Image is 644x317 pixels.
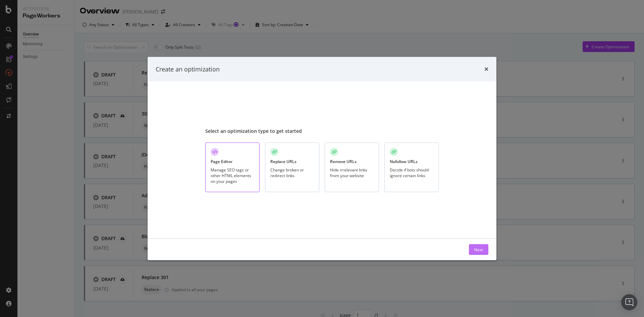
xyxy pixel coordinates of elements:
[205,128,439,135] div: Select an optimization type to get started
[330,167,374,178] div: Hide irrelevant links from your website
[390,167,433,178] div: Decide if bots should ignore certain links
[211,159,232,164] div: Page Editor
[474,247,483,252] div: Next
[270,159,297,164] div: Replace URLs
[621,294,637,310] div: Open Intercom Messenger
[484,65,488,73] div: times
[390,159,418,164] div: Nofollow URLs
[469,244,488,255] button: Next
[270,167,314,178] div: Change broken or redirect links
[148,57,496,260] div: modal
[211,167,254,184] div: Manage SEO tags or other HTML elements on your pages
[156,65,220,73] div: Create an optimization
[330,159,357,164] div: Remove URLs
